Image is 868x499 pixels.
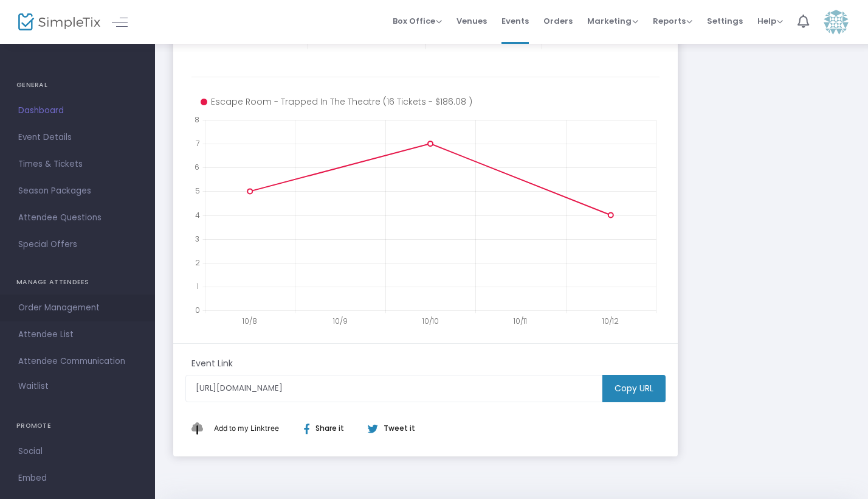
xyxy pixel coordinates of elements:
[543,5,573,37] span: Orders
[196,281,199,291] text: 1
[653,15,692,27] span: Reports
[356,423,421,434] div: Tweet it
[195,186,200,196] text: 5
[195,305,200,315] text: 0
[602,375,666,402] m-button: Copy URL
[18,380,49,393] span: Waitlist
[18,300,137,316] span: Order Management
[18,470,137,486] span: Embed
[332,316,348,326] text: 10/9
[18,130,137,145] span: Event Details
[191,422,211,434] img: linktree
[602,316,619,326] text: 10/12
[195,162,199,172] text: 6
[195,114,199,125] text: 8
[214,424,279,433] span: Add to my Linktree
[195,209,200,220] text: 4
[242,316,257,326] text: 10/8
[18,327,137,343] span: Attendee List
[18,444,137,459] span: Social
[501,5,529,37] span: Events
[292,423,367,434] div: Share it
[16,73,139,97] h4: GENERAL
[456,5,487,37] span: Venues
[18,103,137,119] span: Dashboard
[18,156,137,172] span: Times & Tickets
[757,15,783,27] span: Help
[422,316,439,326] text: 10/10
[18,237,137,253] span: Special Offers
[195,233,199,243] text: 3
[393,15,442,27] span: Box Office
[18,210,137,226] span: Attendee Questions
[587,15,638,27] span: Marketing
[191,357,233,370] m-panel-subtitle: Event Link
[211,414,282,443] button: Add This to My Linktree
[16,414,139,438] h4: PROMOTE
[513,316,527,326] text: 10/11
[16,270,139,295] h4: MANAGE ATTENDEES
[18,354,137,369] span: Attendee Communication
[196,138,199,148] text: 7
[707,5,743,37] span: Settings
[195,257,200,267] text: 2
[18,183,137,199] span: Season Packages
